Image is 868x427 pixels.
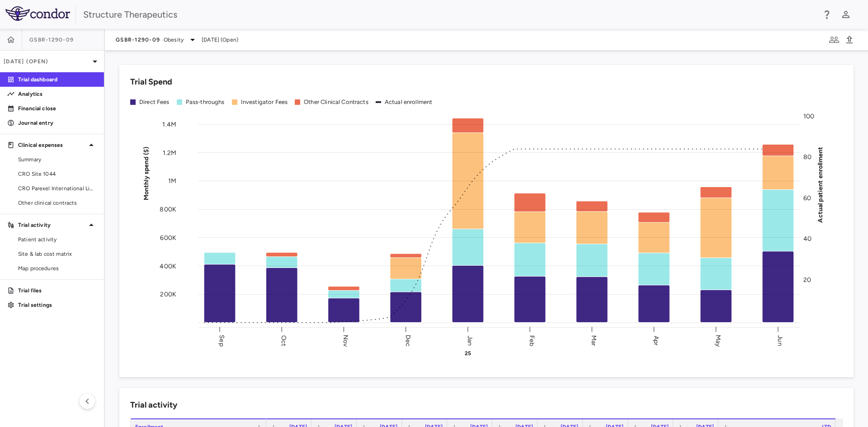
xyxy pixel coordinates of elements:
[164,36,184,44] span: Obesity
[241,98,288,106] div: Investigator Fees
[160,234,176,241] tspan: 600K
[776,335,784,346] text: Jun
[714,334,722,347] text: May
[404,334,412,346] text: Dec
[168,177,176,185] tspan: 1M
[160,206,176,213] tspan: 800K
[5,6,70,21] img: logo-full-SnFGN8VE.png
[4,57,90,66] p: [DATE] (Open)
[280,335,288,346] text: Oct
[528,335,536,346] text: Feb
[18,104,97,113] p: Financial close
[18,221,86,229] p: Trial activity
[163,149,176,156] tspan: 1.2M
[18,235,97,244] span: Patient activity
[160,262,176,270] tspan: 400K
[130,76,172,88] h6: Trial Spend
[18,155,97,164] span: Summary
[466,335,474,345] text: Jan
[803,235,811,243] tspan: 40
[18,141,86,149] p: Clinical expenses
[590,335,598,346] text: Mar
[18,199,97,207] span: Other clinical contracts
[803,276,811,283] tspan: 20
[803,194,811,202] tspan: 60
[18,264,97,272] span: Map procedures
[18,184,97,192] span: CRO Parexel International Limited
[162,121,176,128] tspan: 1.4M
[652,335,660,345] text: Apr
[803,153,811,161] tspan: 80
[139,98,170,106] div: Direct Fees
[18,250,97,258] span: Site & lab cost matrix
[18,75,97,84] p: Trial dashboard
[304,98,368,106] div: Other Clinical Contracts
[218,335,226,346] text: Sep
[18,119,97,127] p: Journal entry
[18,170,97,178] span: CRO Site 1044
[385,98,433,106] div: Actual enrollment
[342,334,349,347] text: Nov
[130,399,177,411] h6: Trial activity
[160,291,176,298] tspan: 200K
[803,113,814,120] tspan: 100
[18,90,97,98] p: Analytics
[465,350,471,357] text: 25
[29,36,74,43] span: GSBR-1290-09
[116,36,160,43] span: GSBR-1290-09
[18,286,97,295] p: Trial files
[202,36,238,44] span: [DATE] (Open)
[186,98,225,106] div: Pass-throughs
[816,146,824,222] tspan: Actual patient enrollment
[18,301,97,309] p: Trial settings
[83,8,816,21] div: Structure Therapeutics
[142,146,150,200] tspan: Monthly spend ($)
